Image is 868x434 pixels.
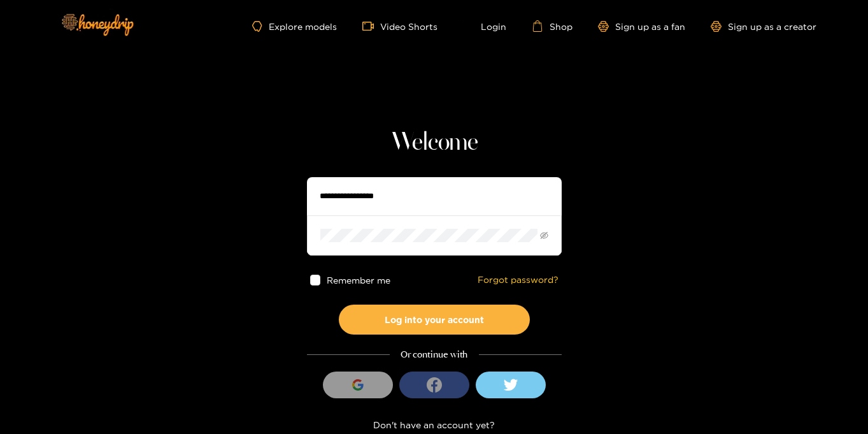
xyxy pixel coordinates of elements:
[540,231,548,240] span: eye-invisible
[307,347,562,362] div: Or continue with
[598,21,685,32] a: Sign up as a fan
[362,20,380,32] span: video-camera
[327,275,390,285] span: Remember me
[362,20,438,32] a: Video Shorts
[307,127,562,158] h1: Welcome
[711,21,816,32] a: Sign up as a creator
[307,417,562,432] div: Don't have an account yet?
[532,20,573,32] a: Shop
[478,275,559,286] a: Forgot password?
[339,305,530,335] button: Log into your account
[252,21,336,32] a: Explore models
[463,20,506,32] a: Login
